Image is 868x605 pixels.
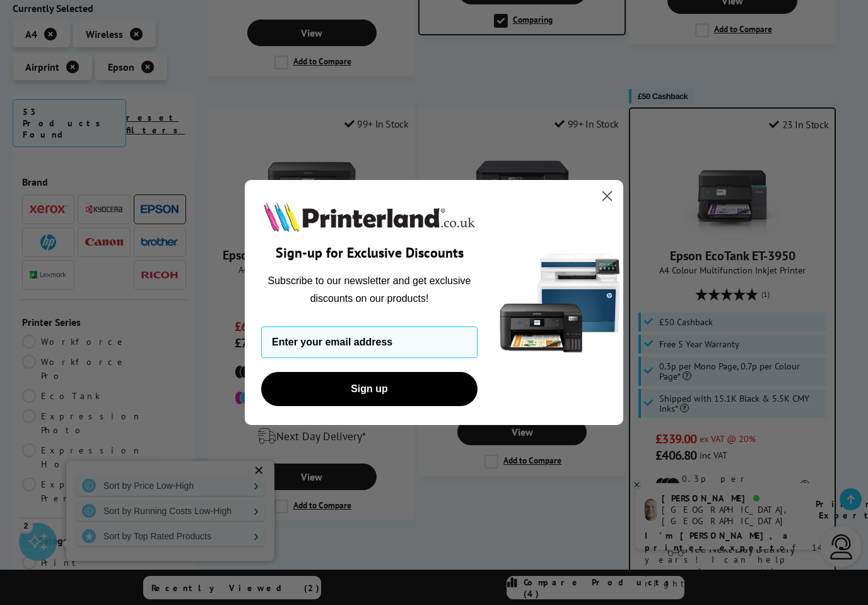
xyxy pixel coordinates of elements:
span: Sign-up for Exclusive Discounts [276,244,464,261]
button: Close dialog [596,185,618,207]
input: Enter your email address [261,326,478,358]
img: 5290a21f-4df8-4860-95f4-ea1e8d0e8904.png [497,180,623,426]
img: Printerland.co.uk [261,199,478,234]
span: Subscribe to our newsletter and get exclusive discounts on our products! [268,275,471,304]
button: Sign up [261,372,478,406]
